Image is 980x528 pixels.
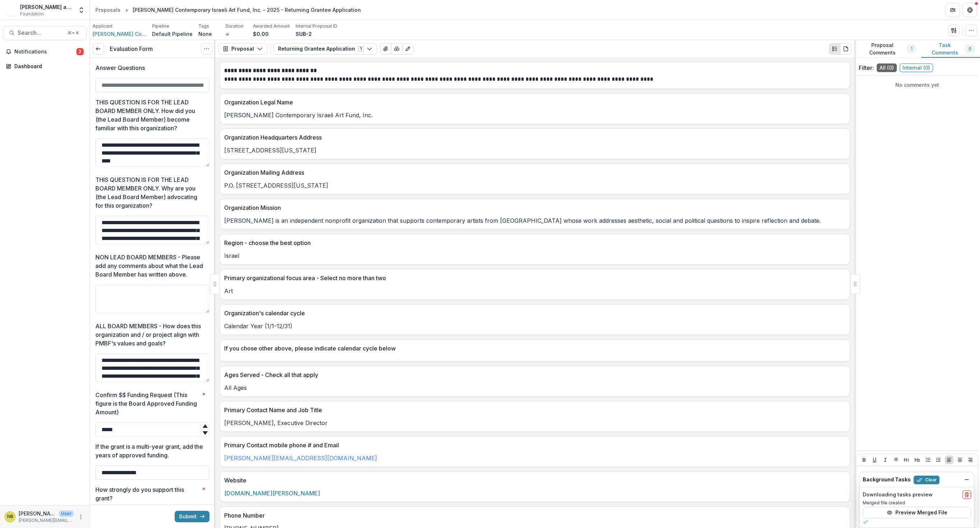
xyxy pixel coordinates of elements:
[956,456,964,464] button: Align Center
[95,98,205,132] p: THIS QUESTION IS FOR THE LEAD BOARD MEMBER ONLY. How did you (the Lead Board Member) become famil...
[95,322,205,348] p: ALL BOARD MEMBERS - How does this organization and / or project align with PMBF's values and goals?
[226,30,229,38] p: ∞
[224,511,843,520] p: Phone Number
[198,23,209,29] p: Tags
[93,30,146,38] a: [PERSON_NAME] Contemporary Israeli Art Fund, Inc.
[175,511,209,522] button: Submit
[224,309,843,317] p: Organization's calendar cycle
[854,40,921,58] button: Proposal Comments
[224,287,845,295] p: Art
[14,49,76,55] span: Notifications
[7,514,13,519] div: Nancy Berman
[253,30,269,38] p: $0.00
[20,3,74,11] div: [PERSON_NAME] and [PERSON_NAME] Foundation
[59,510,74,517] p: User
[224,371,843,379] p: Ages Served - Check all that apply
[969,46,971,51] span: 0
[829,43,840,55] button: Plaintext view
[840,43,852,55] button: PDF view
[224,98,843,107] p: Organization Legal Name
[946,3,960,17] button: Partners
[18,29,63,36] span: Search...
[66,29,80,37] div: ⌘ + K
[95,6,121,14] div: Proposals
[877,63,897,72] span: All ( 0 )
[380,43,391,55] button: View Attached Files
[870,456,879,464] button: Underline
[20,11,44,17] span: Foundation
[95,485,199,503] p: How strongly do you support this grant?
[962,475,971,484] button: Dismiss
[224,251,845,260] p: Israel
[892,456,900,464] button: Strike
[14,62,81,70] div: Dashboard
[224,111,845,119] p: [PERSON_NAME] Contemporary Israeli Art Fund, Inc.
[19,510,56,517] p: [PERSON_NAME]
[95,175,205,210] p: THIS QUESTION IS FOR THE LEAD BOARD MEMBER ONLY. Why are you (the Lead Board Member) advocating f...
[921,40,980,58] button: Task Comments
[201,43,212,55] button: Options
[224,133,843,142] p: Organization Headquarters Address
[93,5,364,15] nav: breadcrumb
[3,60,86,72] a: Dashboard
[914,476,939,484] button: Clear
[93,5,123,15] a: Proposals
[224,239,843,247] p: Region - choose the best option
[296,30,312,38] p: SUB-2
[110,46,153,52] h3: Evaluation Form
[19,517,74,524] p: [PERSON_NAME][EMAIL_ADDRESS][DOMAIN_NAME]
[966,456,975,464] button: Align Right
[402,43,414,55] button: Edit as form
[224,454,377,462] a: [PERSON_NAME][EMAIL_ADDRESS][DOMAIN_NAME]
[224,344,843,353] p: If you chose other above, please indicate calendar cycle below
[224,406,843,414] p: Primary Contact Name and Job Title
[860,456,868,464] button: Bold
[296,23,337,29] p: Internal Proposal ID
[198,30,212,38] p: None
[152,30,193,38] p: Default Pipeline
[224,274,843,282] p: Primary organizational focus area - Select no more than two
[76,513,85,521] button: More
[911,46,912,51] span: 1
[962,490,971,499] button: delete
[6,4,17,16] img: Philip and Muriel Berman Foundation
[95,442,205,459] p: If the grant is a multi-year grant, add the years of approved funding.
[945,456,953,464] button: Align Left
[900,63,933,72] span: Internal ( 0 )
[224,441,843,449] p: Primary Contact mobile phone # and Email
[224,203,843,212] p: Organization Mission
[224,476,843,485] p: Website
[273,43,377,55] button: Returning Grantee Application1
[218,43,267,55] button: Proposal
[863,477,911,483] h2: Background Tasks
[934,456,943,464] button: Ordered List
[902,456,911,464] button: Heading 1
[76,3,86,17] button: Open entity switcher
[963,3,977,17] button: Get Help
[3,26,86,40] button: Search...
[224,419,845,427] p: [PERSON_NAME], Executive Director
[224,168,843,177] p: Organization Mailing Address
[76,48,84,55] span: 2
[924,456,932,464] button: Bullet List
[224,322,845,330] p: Calendar Year (1/1-12/31)
[224,216,845,225] p: [PERSON_NAME] is an independent nonprofit organization that supports contemporary artists from [G...
[863,500,971,506] p: Merged file created
[3,46,86,57] button: Notifications2
[863,492,933,498] h2: Downloading tasks preview
[881,456,890,464] button: Italicize
[133,6,361,14] div: [PERSON_NAME] Contemporary Israeli Art Fund, Inc. - 2025 - Returning Grantee Application
[224,181,845,190] p: P.O. [STREET_ADDRESS][US_STATE]
[859,63,874,72] p: Filter:
[253,23,290,29] p: Awarded Amount
[224,490,320,497] a: [DOMAIN_NAME][PERSON_NAME]
[93,23,113,29] p: Applicant
[224,383,845,392] p: All Ages
[95,63,145,72] p: Answer Questions
[152,23,169,29] p: Pipeline
[913,456,922,464] button: Heading 2
[224,146,845,155] p: [STREET_ADDRESS][US_STATE]
[226,23,244,29] p: Duration
[859,81,976,89] p: No comments yet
